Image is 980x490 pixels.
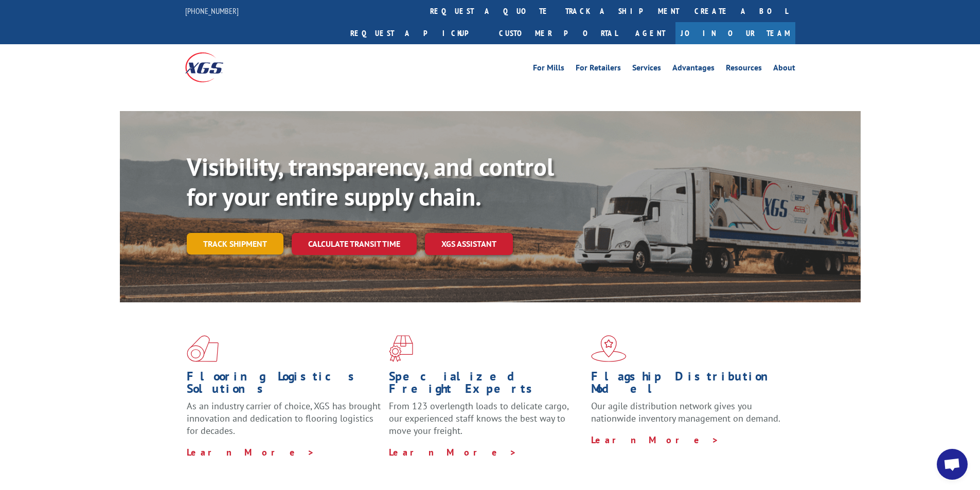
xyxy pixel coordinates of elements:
[591,335,627,362] img: xgs-icon-flagship-distribution-model-red
[292,233,417,255] a: Calculate transit time
[389,335,413,362] img: xgs-icon-focused-on-flooring-red
[389,370,583,400] h1: Specialized Freight Experts
[672,64,715,75] a: Advantages
[187,335,219,362] img: xgs-icon-total-supply-chain-intelligence-red
[185,6,239,16] a: [PHONE_NUMBER]
[343,22,491,44] a: Request a pickup
[726,64,762,75] a: Resources
[773,64,795,75] a: About
[625,22,675,44] a: Agent
[187,446,315,458] a: Learn More >
[389,446,517,458] a: Learn More >
[937,449,968,480] div: Open chat
[187,233,283,255] a: Track shipment
[576,64,621,75] a: For Retailers
[533,64,564,75] a: For Mills
[591,370,786,400] h1: Flagship Distribution Model
[591,434,719,446] a: Learn More >
[632,64,661,75] a: Services
[187,400,381,437] span: As an industry carrier of choice, XGS has brought innovation and dedication to flooring logistics...
[187,370,381,400] h1: Flooring Logistics Solutions
[591,400,780,424] span: Our agile distribution network gives you nationwide inventory management on demand.
[425,233,513,255] a: XGS ASSISTANT
[389,400,583,446] p: From 123 overlength loads to delicate cargo, our experienced staff knows the best way to move you...
[187,151,554,212] b: Visibility, transparency, and control for your entire supply chain.
[491,22,625,44] a: Customer Portal
[675,22,795,44] a: Join Our Team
